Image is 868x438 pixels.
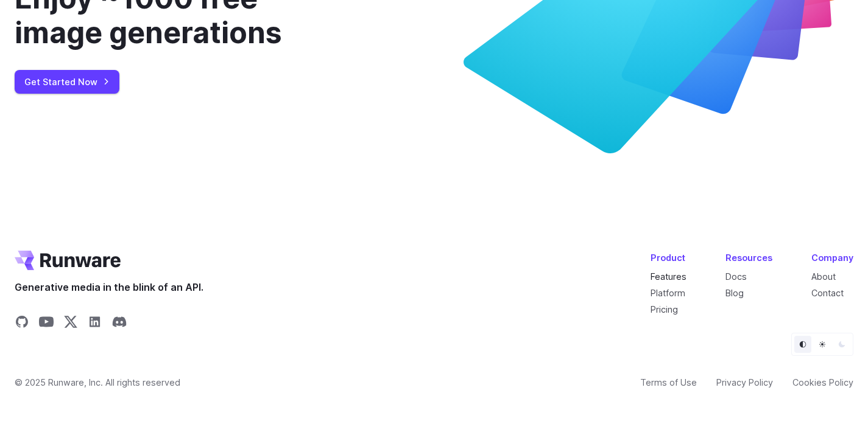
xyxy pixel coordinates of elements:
[725,251,772,265] div: Resources
[39,315,54,333] a: Share on YouTube
[725,288,744,298] a: Blog
[63,315,78,333] a: Share on X
[811,288,844,298] a: Contact
[15,375,180,389] span: © 2025 Runware, Inc. All rights reserved
[833,336,850,353] button: Dark
[651,271,686,282] a: Features
[651,288,685,298] a: Platform
[651,304,678,315] a: Pricing
[112,315,127,333] a: Share on Discord
[725,271,747,282] a: Docs
[811,251,853,265] div: Company
[814,336,831,353] button: Light
[640,375,697,389] a: Terms of Use
[811,271,836,282] a: About
[15,315,29,333] a: Share on GitHub
[88,315,102,333] a: Share on LinkedIn
[792,375,853,389] a: Cookies Policy
[15,70,119,94] a: Get Started Now
[651,251,686,265] div: Product
[794,336,811,353] button: Default
[15,251,121,270] a: Go to /
[15,280,203,296] span: Generative media in the blink of an API.
[791,333,853,356] ul: Theme selector
[716,375,773,389] a: Privacy Policy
